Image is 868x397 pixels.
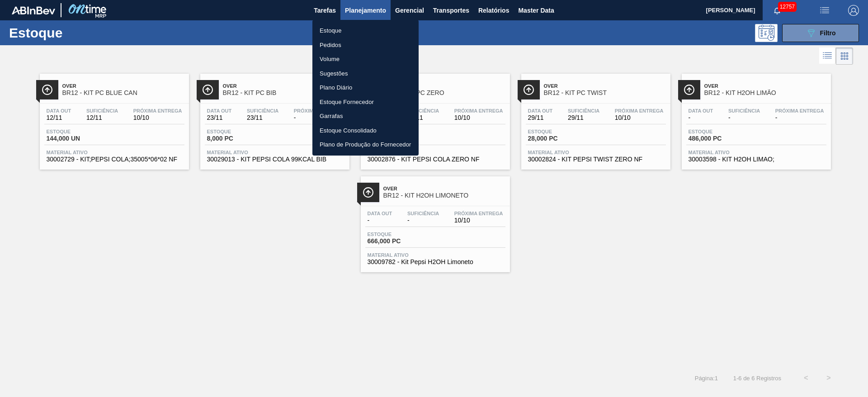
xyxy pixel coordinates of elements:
a: Estoque Consolidado [312,123,419,138]
a: Estoque [312,24,419,38]
a: Plano de Produção do Fornecedor [312,137,419,152]
a: Sugestões [312,66,419,81]
a: Volume [312,52,419,66]
a: Estoque Fornecedor [312,95,419,109]
a: Plano Diário [312,80,419,95]
a: Garrafas [312,109,419,123]
a: Pedidos [312,38,419,52]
